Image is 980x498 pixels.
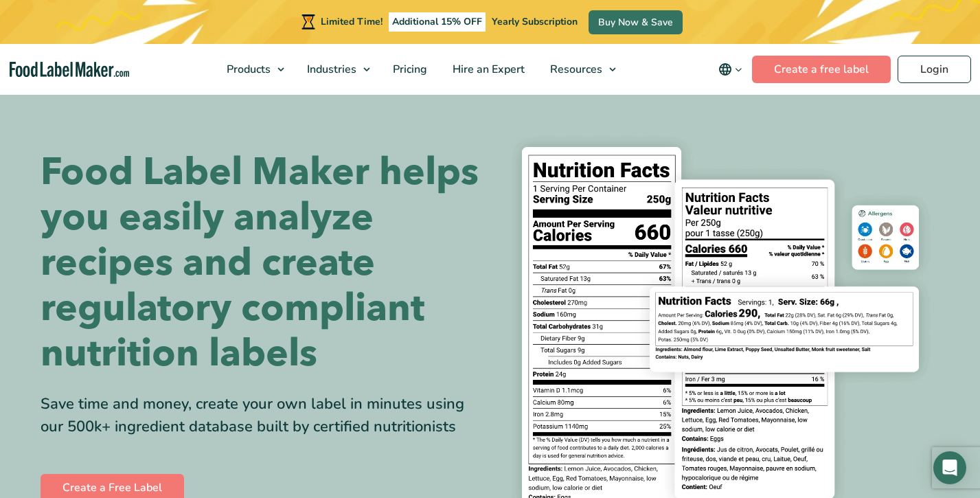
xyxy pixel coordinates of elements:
span: Industries [303,62,358,77]
a: Products [214,44,291,95]
span: Resources [546,62,604,77]
span: Yearly Subscription [492,15,578,28]
h1: Food Label Maker helps you easily analyze recipes and create regulatory compliant nutrition labels [41,150,480,376]
span: Limited Time! [321,15,383,28]
div: Save time and money, create your own label in minutes using our 500k+ ingredient database built b... [41,393,480,438]
div: Open Intercom Messenger [933,451,966,484]
span: Additional 15% OFF [389,12,486,32]
span: Products [223,62,272,77]
a: Login [898,56,971,83]
a: Pricing [380,44,437,95]
a: Resources [538,44,623,95]
span: Pricing [389,62,429,77]
a: Industries [295,44,377,95]
span: Hire an Expert [448,62,526,77]
a: Hire an Expert [440,44,534,95]
a: Create a free label [752,56,891,83]
a: Buy Now & Save [589,10,683,34]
